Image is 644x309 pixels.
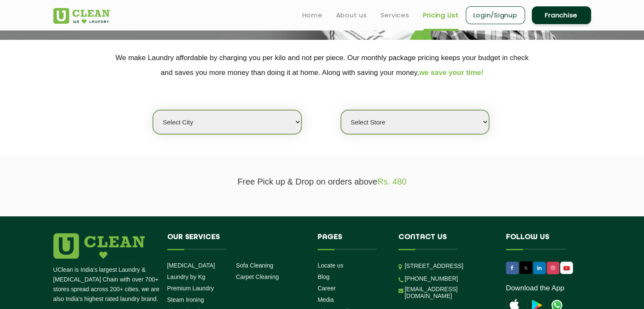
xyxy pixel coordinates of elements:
[53,50,591,80] p: We make Laundry affordable by charging you per kilo and not per piece. Our monthly package pricin...
[236,262,273,269] a: Sofa Cleaning
[236,273,279,280] a: Carpet Cleaning
[53,8,110,24] img: UClean Laundry and Dry Cleaning
[506,233,580,249] h4: Follow us
[167,273,205,280] a: Laundry by Kg
[405,286,493,299] a: [EMAIL_ADDRESS][DOMAIN_NAME]
[405,275,458,282] a: [PHONE_NUMBER]
[167,285,214,292] a: Premium Laundry
[336,10,367,20] a: About us
[318,285,336,292] a: Career
[53,265,161,304] p: UClean is India's largest Laundry & [MEDICAL_DATA] Chain with over 700+ stores spread across 200+...
[53,177,591,187] p: Free Pick up & Drop on orders above
[167,262,215,269] a: [MEDICAL_DATA]
[405,261,493,271] p: [STREET_ADDRESS]
[532,6,591,24] a: Franchise
[318,262,343,269] a: Locate us
[381,10,409,20] a: Services
[167,233,305,249] h4: Our Services
[377,177,406,186] span: Rs. 480
[167,296,204,303] a: Steam Ironing
[506,284,564,292] a: Download the App
[561,264,572,273] img: UClean Laundry and Dry Cleaning
[318,296,334,303] a: Media
[423,10,459,20] a: Pricing List
[53,233,145,259] img: logo.png
[398,233,493,249] h4: Contact us
[318,273,329,280] a: Blog
[318,233,386,249] h4: Pages
[302,10,323,20] a: Home
[466,6,525,24] a: Login/Signup
[419,69,484,77] span: we save your time!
